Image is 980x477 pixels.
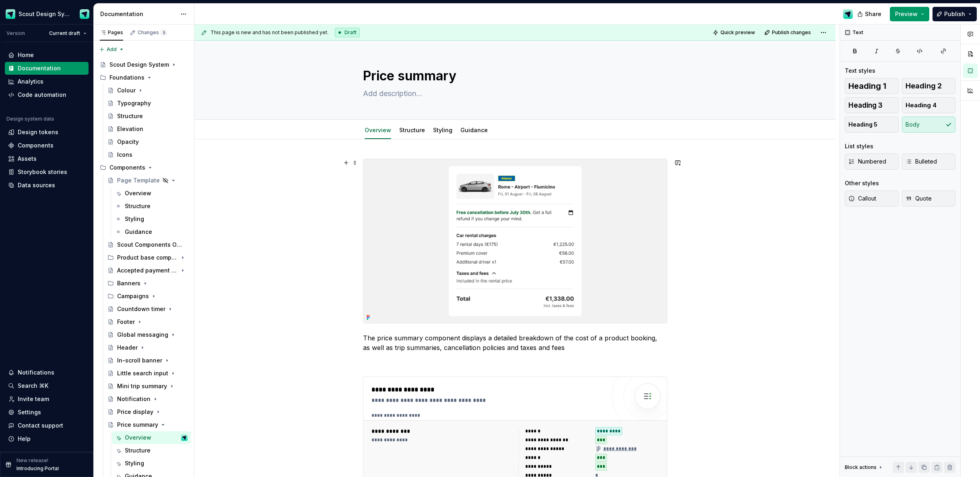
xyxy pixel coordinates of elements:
[109,74,144,82] div: Foundations
[361,66,666,86] textarea: Price summary
[112,213,191,225] a: Styling
[399,127,425,133] a: Structure
[97,58,191,71] a: Scout Design System
[6,9,15,19] img: e611c74b-76fc-4ef0-bafa-dc494cd4cb8a.png
[848,101,883,109] span: Heading 3
[5,393,89,405] a: Invite team
[117,408,153,416] div: Price display
[845,190,899,207] button: Callout
[104,354,191,367] a: In-scroll banner
[5,366,89,379] button: Notifications
[5,432,89,445] button: Help
[112,444,191,457] a: Structure
[18,395,49,403] div: Invite team
[762,27,815,38] button: Publish changes
[117,279,140,287] div: Banners
[845,462,884,473] div: Block actions
[845,78,899,94] button: Heading 1
[845,464,877,471] div: Block actions
[112,187,191,200] a: Overview
[104,303,191,315] a: Countdown timer
[104,264,191,277] a: Accepted payment types
[710,27,759,38] button: Quick preview
[902,78,956,94] button: Heading 2
[18,91,66,99] div: Code automation
[125,459,144,467] div: Styling
[104,367,191,380] a: Little search input
[843,9,853,19] img: Design Ops
[104,277,191,290] div: Banners
[5,379,89,392] button: Search ⌘K
[772,29,811,36] span: Publish changes
[19,10,70,18] div: Scout Design System
[5,126,89,139] a: Design tokens
[117,382,167,390] div: Mini trip summary
[902,97,956,113] button: Heading 4
[396,121,428,138] div: Structure
[906,101,937,109] span: Heading 4
[80,9,89,19] img: Design Ops
[848,121,877,129] span: Heading 5
[845,179,879,187] div: Other styles
[363,333,667,352] p: The price summary component displays a detailed breakdown of the cost of a product booking, as we...
[125,434,151,442] div: Overview
[112,200,191,213] a: Structure
[5,139,89,152] a: Components
[845,67,875,75] div: Text styles
[902,190,956,207] button: Quote
[902,154,956,170] button: Bulleted
[117,112,143,120] div: Structure
[5,75,89,88] a: Analytics
[720,29,755,36] span: Quick preview
[18,181,55,189] div: Data sources
[17,457,48,464] p: New release!
[117,241,184,249] div: Scout Components Overview
[848,82,886,90] span: Heading 1
[117,99,151,107] div: Typography
[460,127,488,133] a: Guidance
[117,254,178,262] div: Product base components
[18,78,43,86] div: Analytics
[117,151,132,159] div: Icons
[109,164,145,172] div: Components
[848,158,886,166] span: Numbered
[104,315,191,328] a: Footer
[125,446,151,454] div: Structure
[107,46,117,53] span: Add
[104,290,191,303] div: Campaigns
[845,142,873,150] div: List styles
[5,406,89,419] a: Settings
[45,28,90,39] button: Current draft
[97,71,191,84] div: Foundations
[117,344,138,352] div: Header
[845,97,899,113] button: Heading 3
[100,29,123,36] div: Pages
[18,422,63,430] div: Contact support
[181,434,188,441] img: Design Ops
[49,30,80,37] span: Current draft
[433,127,452,133] a: Styling
[18,155,37,163] div: Assets
[906,82,942,90] span: Heading 2
[361,121,394,138] div: Overview
[104,393,191,405] a: Notification
[5,166,89,178] a: Storybook stories
[906,194,932,203] span: Quote
[104,174,191,187] a: Page Template
[104,238,191,251] a: Scout Components Overview
[117,395,151,403] div: Notification
[5,419,89,432] button: Contact support
[138,29,167,36] div: Changes
[104,328,191,341] a: Global messaging
[104,418,191,431] a: Price summary
[845,117,899,133] button: Heading 5
[97,161,191,174] div: Components
[345,29,357,36] span: Draft
[210,29,328,36] span: This page is new and has not been published yet.
[104,251,191,264] div: Product base components
[117,138,139,146] div: Opacity
[5,62,89,75] a: Documentation
[112,431,191,444] a: OverviewDesign Ops
[933,7,977,21] button: Publish
[117,305,165,313] div: Countdown timer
